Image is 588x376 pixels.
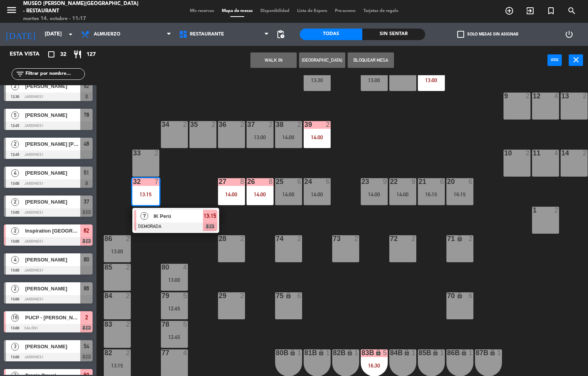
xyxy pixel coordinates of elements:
[550,55,559,64] i: power_input
[497,349,502,356] div: 1
[161,277,188,283] div: 13:00
[11,343,19,351] span: 3
[276,235,276,242] div: 74
[25,227,80,235] span: Inspiration [GEOGRAPHIC_DATA]/[PERSON_NAME] X 2
[104,249,131,254] div: 13:00
[11,83,19,90] span: 2
[331,9,360,13] span: Pre-acceso
[94,32,120,37] span: Almuerzo
[505,6,514,15] i: add_circle_outline
[6,4,17,16] i: menu
[140,212,148,220] span: 7
[257,9,293,13] span: Disponibilidad
[247,135,274,140] div: 13:00
[276,292,276,299] div: 75
[11,256,19,264] span: 4
[411,235,416,242] div: 2
[11,314,19,322] span: 18
[504,150,505,157] div: 10
[383,178,387,185] div: 9
[25,256,80,264] span: [PERSON_NAME]
[546,6,556,15] i: turned_in_not
[154,150,159,157] div: 2
[457,31,518,38] label: Solo mesas sin asignar
[348,52,394,68] button: Bloquear Mesa
[60,50,66,59] span: 32
[297,121,302,128] div: 2
[84,342,89,351] span: 54
[468,178,473,185] div: 6
[186,9,218,13] span: Mis reservas
[297,349,302,356] div: 1
[326,349,330,356] div: 1
[126,264,130,271] div: 2
[269,178,273,185] div: 8
[419,178,419,185] div: 21
[11,198,19,206] span: 2
[162,349,162,356] div: 77
[390,349,390,356] div: 84B
[133,178,133,185] div: 32
[247,178,248,185] div: 26
[11,227,19,235] span: 2
[304,192,331,197] div: 14:00
[105,235,105,242] div: 86
[326,178,330,185] div: 6
[297,178,302,185] div: 6
[361,363,388,368] div: 16:30
[275,192,302,197] div: 14:00
[354,349,359,356] div: 1
[15,69,25,79] i: filter_list
[11,111,19,119] span: 5
[525,93,530,99] div: 2
[326,121,330,128] div: 2
[183,349,188,356] div: 4
[583,150,587,157] div: 2
[456,235,463,242] i: lock
[105,264,105,271] div: 85
[390,235,390,242] div: 72
[250,52,297,68] button: WALK IN
[47,50,56,59] i: crop_square
[304,135,331,140] div: 14:00
[211,121,216,128] div: 2
[84,226,89,235] span: 62
[404,349,410,356] i: lock
[547,54,562,66] button: power_input
[25,198,80,206] span: [PERSON_NAME]
[247,121,248,128] div: 37
[447,178,448,185] div: 20
[276,121,276,128] div: 38
[105,321,105,328] div: 83
[219,292,219,299] div: 29
[418,78,445,83] div: 13:00
[133,150,133,157] div: 33
[162,121,162,128] div: 34
[456,292,463,299] i: lock
[105,349,105,356] div: 82
[84,110,89,120] span: 78
[333,349,333,356] div: 82B
[183,292,188,299] div: 5
[219,178,219,185] div: 27
[468,235,473,242] div: 2
[533,150,533,157] div: 11
[411,178,416,185] div: 9
[533,93,533,99] div: 12
[561,150,562,157] div: 14
[126,349,130,356] div: 2
[219,121,219,128] div: 36
[440,178,444,185] div: 6
[554,207,559,214] div: 2
[25,169,80,177] span: [PERSON_NAME]
[84,168,89,177] span: 51
[84,81,89,91] span: 52
[86,50,96,59] span: 127
[190,121,191,128] div: 35
[11,140,19,148] span: 2
[161,334,188,340] div: 12:45
[132,192,159,197] div: 13:15
[440,349,444,356] div: 1
[299,52,345,68] button: [GEOGRAPHIC_DATA]
[85,313,88,322] span: 2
